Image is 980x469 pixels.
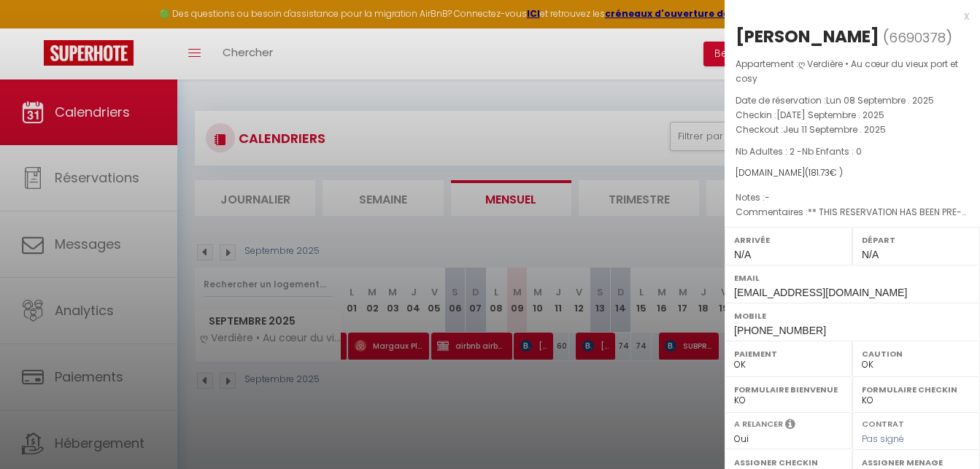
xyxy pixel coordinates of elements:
span: Lun 08 Septembre . 2025 [826,94,934,106]
span: ( ) [883,27,952,47]
span: 181.73 [809,166,830,179]
label: Contrat [862,418,904,427]
span: Pas signé [862,433,904,445]
div: [DOMAIN_NAME] [736,166,969,180]
span: Jeu 11 Septembre . 2025 [783,123,886,136]
span: [EMAIL_ADDRESS][DOMAIN_NAME] [734,287,907,298]
label: Mobile [734,309,971,323]
span: ღ Verdière • Au cœur du vieux port et cosy [736,58,958,85]
label: Caution [862,346,971,361]
span: N/A [734,249,751,260]
p: Commentaires : [736,205,969,220]
button: Ouvrir le widget de chat LiveChat [12,6,55,50]
label: Formulaire Bienvenue [734,382,843,397]
label: Départ [862,233,971,247]
label: Arrivée [734,233,843,247]
span: - [765,191,770,204]
label: Email [734,271,971,285]
div: [PERSON_NAME] [736,25,879,48]
p: Appartement : [736,57,969,86]
label: Formulaire Checkin [862,382,971,397]
div: x [725,7,969,25]
span: Nb Adultes : 2 - [736,145,862,158]
p: Notes : [736,190,969,205]
p: Checkout : [736,123,969,137]
span: [DATE] Septembre . 2025 [776,109,884,121]
p: Date de réservation : [736,93,969,108]
span: 6690378 [889,28,946,47]
span: N/A [862,249,879,260]
label: Paiement [734,346,843,361]
p: Checkin : [736,108,969,123]
span: ( € ) [805,166,843,179]
span: [PHONE_NUMBER] [734,325,826,336]
i: Sélectionner OUI si vous souhaiter envoyer les séquences de messages post-checkout [785,418,795,434]
span: Nb Enfants : 0 [802,145,862,158]
label: A relancer [734,418,783,430]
